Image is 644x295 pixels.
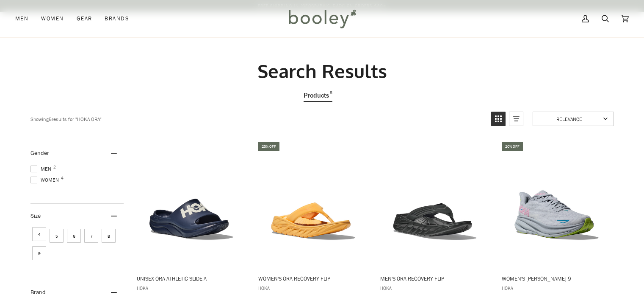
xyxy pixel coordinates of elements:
span: Men's Ora Recovery Flip [380,275,489,282]
span: Size: 6 [67,229,81,243]
span: Brands [105,14,129,23]
a: View Products Tab [304,90,332,102]
b: 5 [49,115,52,122]
span: Size: 8 [102,229,116,243]
span: 2 [53,165,56,169]
span: 5 [330,90,332,101]
span: Size: 4 [32,227,46,241]
span: Gender [30,149,49,157]
div: 20% off [502,142,523,151]
span: Size: 7 [84,229,98,243]
span: Hoka [502,284,611,292]
span: Hoka [380,284,489,292]
img: Hoka Women's Clifton 9 Gull / Sea Ice - Booley Galway [500,148,613,261]
img: Booley [285,6,359,31]
span: Women [41,14,64,23]
span: Size: 5 [50,229,64,243]
a: View grid mode [491,112,506,126]
span: Women's Ora Recovery Flip [258,275,368,282]
a: Sort options [533,112,614,126]
span: Relevance [538,115,600,122]
div: 25% off [258,142,279,151]
span: Size: 9 [32,246,46,260]
span: Size [30,212,41,220]
span: Men [30,165,54,173]
span: Women's [PERSON_NAME] 9 [502,275,611,282]
span: 4 [61,176,64,180]
span: Gear [77,14,92,23]
h2: Search Results [30,59,614,83]
span: Hoka [136,284,246,292]
span: Women [30,176,61,184]
img: Hoka Unisex Ora Athletic Slide Varsity Navy / White - Booley Galway [135,148,247,261]
img: Hoka Women's Ora Recovery Flip Poppy / Squash - Booley Galway [257,148,369,261]
div: Showing results for " " [30,112,485,126]
img: Hoka Men's Ora Recovery Flip 2 Black / Dark Gull Gray - Booley Galway [379,148,491,261]
a: View list mode [509,112,523,126]
span: Unisex Ora Athletic Slide A [136,275,246,282]
span: Men [15,14,28,23]
span: Hoka [258,284,368,292]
